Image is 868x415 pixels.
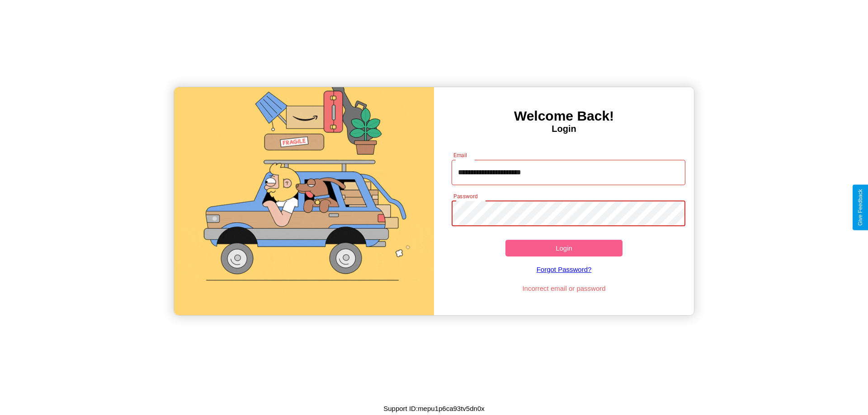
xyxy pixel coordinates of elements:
[453,192,477,200] label: Password
[434,124,694,134] h4: Login
[447,282,681,294] p: Incorrect email or password
[857,189,863,226] div: Give Feedback
[383,402,485,415] p: Support ID: mepu1p6ca93tv5dn0x
[174,87,434,315] img: gif
[453,151,467,159] label: Email
[434,108,694,124] h3: Welcome Back!
[505,240,623,256] button: Login
[447,256,681,282] a: Forgot Password?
